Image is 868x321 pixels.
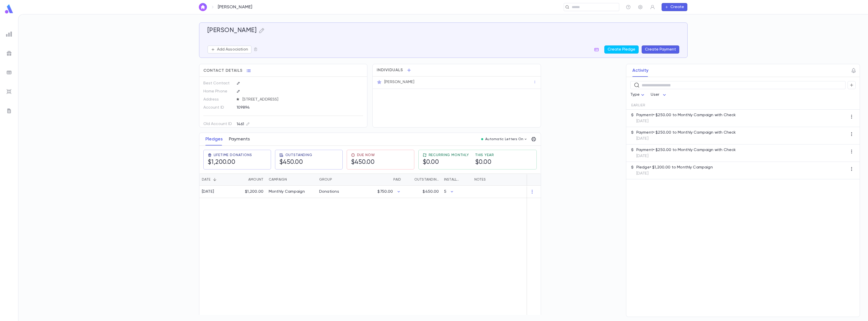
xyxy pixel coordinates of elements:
[319,189,339,194] div: Donations
[203,68,242,73] span: Contact Details
[237,121,250,127] div: 1461
[630,90,646,100] div: Type
[444,174,461,186] div: Installments
[332,176,340,184] button: Sort
[429,153,469,157] span: Recurring Monthly
[479,136,530,143] button: Automatic Letters On
[636,171,713,176] p: [DATE]
[218,4,252,10] p: [PERSON_NAME]
[208,159,252,166] h5: $1,200.00
[279,159,312,166] h5: $450.00
[269,174,287,186] div: Campaign
[636,165,713,170] p: Pledge • $1,200.00 to Monthly Campaign
[472,174,535,186] div: Notes
[4,4,14,14] img: logo
[240,176,248,184] button: Sort
[269,189,305,194] div: Monthly Campaign
[604,45,639,54] button: Create Pledge
[385,176,393,184] button: Sort
[233,174,266,186] div: Amount
[6,31,12,37] img: reports_grey.c525e4749d1bce6a11f5fe2a8de1b229.svg
[6,69,12,76] img: batches_grey.339ca447c9d9533ef1741baa751efc33.svg
[200,5,206,9] img: home_white.a664292cf8c1dea59945f0da9f25487c.svg
[423,189,439,194] p: $450.00
[642,45,679,54] button: Create Payment
[217,47,248,52] p: Add Association
[317,174,355,186] div: Group
[377,68,403,73] span: Individuals
[444,189,446,194] p: 5
[636,154,736,159] p: [DATE]
[636,147,736,153] p: Payment • $250.00 to Monthly Campaign with Check
[266,174,317,186] div: Campaign
[384,80,414,85] p: [PERSON_NAME]
[351,159,375,166] h5: $450.00
[423,159,469,166] h5: $0.00
[202,174,211,186] div: Date
[442,174,472,186] div: Installments
[475,159,494,166] h5: $0.00
[199,174,233,186] div: Date
[630,93,640,97] span: Type
[414,174,439,186] div: Outstanding
[485,137,524,141] p: Automatic Letters On
[636,136,736,141] p: [DATE]
[406,176,414,184] button: Sort
[319,174,332,186] div: Group
[203,87,232,95] p: Home Phone
[233,186,266,198] div: $1,200.00
[355,174,404,186] div: Paid
[636,113,736,118] p: Payment • $250.00 to Monthly Campaign with Check
[205,133,223,145] button: Pledges
[240,97,363,102] span: [STREET_ADDRESS]
[203,120,232,128] p: Old Account ID
[404,174,442,186] div: Outstanding
[211,176,219,184] button: Sort
[461,176,469,184] button: Sort
[203,79,232,87] p: Best Contact
[475,153,494,157] span: This Year
[651,90,667,100] div: User
[207,45,252,54] button: Add Association
[203,104,232,112] p: Account ID
[285,153,312,157] span: Outstanding
[6,89,12,95] img: imports_grey.530a8a0e642e233f2baf0ef88e8c9fcb.svg
[662,3,687,11] button: Create
[631,103,645,107] span: Earlier
[214,153,252,157] span: Lifetime Donations
[474,174,486,186] div: Notes
[248,174,264,186] div: Amount
[203,95,232,104] p: Address
[632,64,648,77] button: Activity
[636,130,736,135] p: Payment • $250.00 to Monthly Campaign with Check
[6,50,12,56] img: campaigns_grey.99e729a5f7ee94e3726e6486bddda8f1.svg
[237,104,335,111] div: 109894
[229,133,250,145] button: Payments
[357,153,375,157] span: Due Now
[207,27,257,34] h5: [PERSON_NAME]
[6,108,12,114] img: letters_grey.7941b92b52307dd3b8a917253454ce1c.svg
[651,93,659,97] span: User
[287,176,295,184] button: Sort
[636,119,736,124] p: [DATE]
[393,174,401,186] div: Paid
[377,189,393,194] p: $750.00
[202,189,214,194] div: [DATE]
